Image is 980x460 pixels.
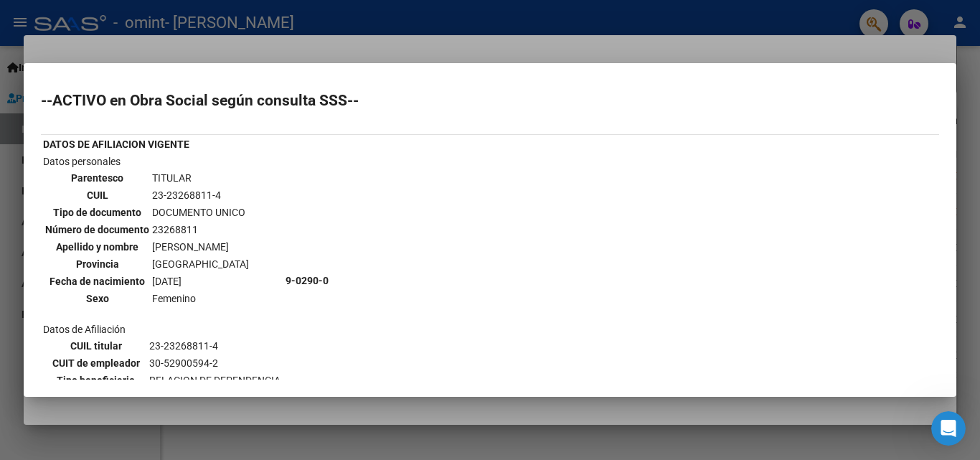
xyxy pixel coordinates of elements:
[151,256,250,272] td: [GEOGRAPHIC_DATA]
[151,222,250,238] td: 23268811
[44,338,147,354] th: CUIL titular
[44,222,150,238] th: Número de documento
[286,275,329,286] b: 9-0290-0
[44,291,150,306] th: Sexo
[151,205,250,220] td: DOCUMENTO UNICO
[42,154,283,408] td: Datos personales Datos de Afiliación
[931,411,966,446] iframe: Intercom live chat
[43,139,189,150] b: DATOS DE AFILIACION VIGENTE
[44,355,147,371] th: CUIT de empleador
[41,93,939,108] h2: --ACTIVO en Obra Social según consulta SSS--
[44,205,150,220] th: Tipo de documento
[44,273,150,289] th: Fecha de nacimiento
[44,170,150,186] th: Parentesco
[44,372,147,388] th: Tipo beneficiario
[149,372,281,388] td: RELACION DE DEPENDENCIA
[149,338,281,354] td: 23-23268811-4
[151,187,250,203] td: 23-23268811-4
[151,291,250,306] td: Femenino
[44,256,150,272] th: Provincia
[149,355,281,371] td: 30-52900594-2
[44,187,150,203] th: CUIL
[151,239,250,255] td: [PERSON_NAME]
[44,239,150,255] th: Apellido y nombre
[151,170,250,186] td: TITULAR
[151,273,250,289] td: [DATE]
